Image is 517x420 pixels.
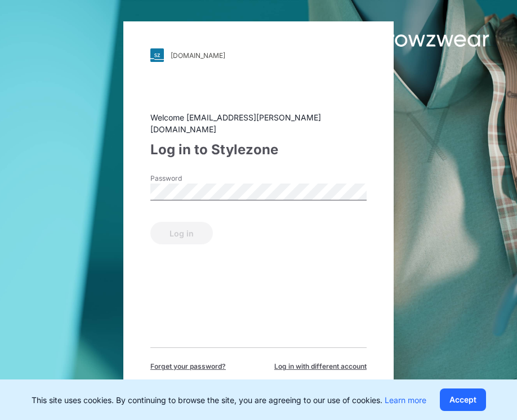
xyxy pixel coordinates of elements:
[171,51,225,60] div: [DOMAIN_NAME]
[150,111,367,135] div: Welcome [EMAIL_ADDRESS][PERSON_NAME][DOMAIN_NAME]
[385,395,426,405] a: Learn more
[348,28,489,48] img: browzwear-logo.73288ffb.svg
[150,48,164,62] img: svg+xml;base64,PHN2ZyB3aWR0aD0iMjgiIGhlaWdodD0iMjgiIHZpZXdCb3g9IjAgMCAyOCAyOCIgZmlsbD0ibm9uZSIgeG...
[274,361,367,372] span: Log in with different account
[32,394,426,406] p: This site uses cookies. By continuing to browse the site, you are agreeing to our use of cookies.
[440,388,486,411] button: Accept
[150,173,229,184] label: Password
[150,361,226,372] span: Forget your password?
[150,140,367,160] div: Log in to Stylezone
[150,48,367,62] a: [DOMAIN_NAME]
